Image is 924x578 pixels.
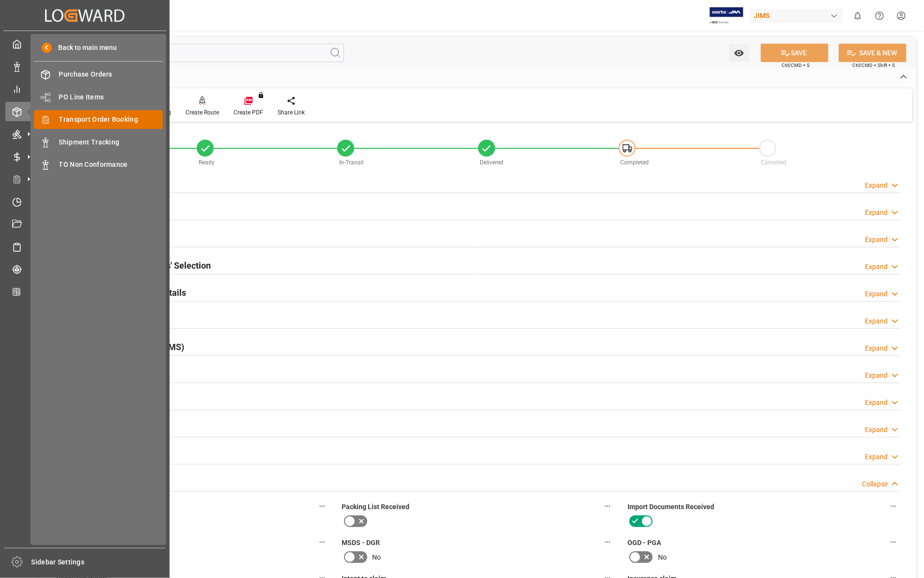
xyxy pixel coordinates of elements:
span: No [658,552,667,562]
span: PO Line Items [59,92,163,102]
div: JIMS [750,9,843,23]
span: Shipment Tracking [59,137,163,147]
div: Create Route [186,108,219,117]
span: OGD - PGA [627,538,661,548]
a: CO2 Calculator [5,282,164,301]
span: TO Non Conformance [59,160,163,170]
button: show 0 new notifications [847,5,869,27]
div: Expand [865,343,888,353]
div: Expand [865,316,888,326]
a: Document Management [5,215,164,234]
span: Import Documents Received [627,502,714,512]
div: Collapse [862,479,888,489]
span: Completed [620,159,649,166]
a: My Cockpit [5,34,164,53]
a: Transport Order Booking [34,110,163,129]
button: Packing List Received [601,500,614,513]
button: OGD - PGA [887,536,900,548]
span: Ctrl/CMD + Shift + S [852,62,895,69]
span: No [373,552,381,562]
a: PO Line Items [34,87,163,106]
span: Transport Order Booking [59,114,163,125]
button: Shipping instructions SENT [316,500,329,513]
div: Expand [865,425,888,435]
button: open menu [729,44,749,62]
div: Expand [865,208,888,218]
button: Customs documents sent to broker [316,536,329,548]
span: Cancelled [761,159,786,166]
div: Expand [865,370,888,381]
span: Ready [199,159,215,166]
a: Timeslot Management V2 [5,192,164,211]
span: Delivered [480,159,503,166]
a: Tracking Shipment [5,260,164,279]
a: My Reports [5,80,164,98]
span: In-Transit [339,159,364,166]
button: MSDS - DGR [601,536,614,548]
button: Help Center [869,5,891,27]
button: SAVE [761,44,829,62]
span: Sidebar Settings [31,557,166,567]
a: TO Non Conformance [34,155,163,174]
input: Search Fields [45,44,344,62]
button: JIMS [750,6,847,25]
span: Ctrl/CMD + S [782,62,810,69]
span: MSDS - DGR [342,538,380,548]
a: Sailing Schedules [5,237,164,256]
button: SAVE & NEW [839,44,907,62]
div: Expand [865,180,888,191]
span: Purchase Orders [59,69,163,80]
span: Back to main menu [52,43,117,53]
div: Share Link [278,108,305,117]
a: Purchase Orders [34,65,163,84]
div: Expand [865,262,888,272]
a: Shipment Tracking [34,132,163,151]
a: Data Management [5,57,164,76]
div: Expand [865,289,888,299]
span: Packing List Received [342,502,410,512]
div: Expand [865,452,888,462]
div: Expand [865,235,888,245]
img: Exertis%20JAM%20-%20Email%20Logo.jpg_1722504956.jpg [710,7,743,24]
div: Expand [865,398,888,408]
button: Import Documents Received [887,500,900,513]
